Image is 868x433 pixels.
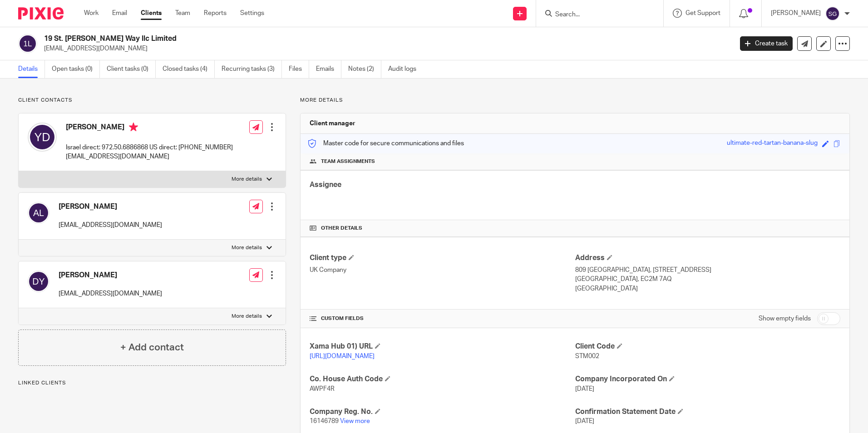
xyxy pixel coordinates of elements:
i: Primary [129,123,138,132]
p: [PERSON_NAME] [771,9,821,18]
span: Team assignments [321,158,375,165]
a: Email [112,9,127,18]
h4: Confirmation Statement Date [575,407,840,417]
p: [EMAIL_ADDRESS][DOMAIN_NAME] [59,221,162,230]
p: More details [232,244,262,251]
span: Other details [321,225,362,232]
img: svg%3E [28,123,57,152]
h4: Company Incorporated On [575,374,840,384]
h4: Company Reg. No. [310,407,575,417]
p: More details [232,176,262,183]
img: svg%3E [825,6,840,21]
h4: Co. House Auth Code [310,374,575,384]
h4: CUSTOM FIELDS [310,315,575,322]
p: [EMAIL_ADDRESS][DOMAIN_NAME] [66,152,233,161]
a: Open tasks (0) [52,60,100,78]
span: Edit code [822,140,829,147]
img: svg%3E [28,202,49,224]
input: Search [554,11,636,19]
span: STM002 [575,353,599,359]
span: Get Support [686,10,720,16]
a: Work [84,9,99,18]
span: Copy to clipboard [833,140,840,147]
span: [DATE] [575,386,594,392]
a: Recurring tasks (3) [222,60,282,78]
h3: Client manager [310,119,355,128]
h4: [PERSON_NAME] [59,202,162,212]
a: Create task [740,36,793,51]
p: [GEOGRAPHIC_DATA], EC2M 7AQ [575,275,840,284]
h4: Address [575,253,840,263]
span: Edit Client Code [617,343,622,349]
a: Clients [141,9,162,18]
p: Linked clients [18,379,286,387]
a: Send new email [797,36,812,51]
p: Israel direct: 972.50.6886868 US direct: [PHONE_NUMBER] [66,143,233,152]
span: Edit Xama Hub 01) URL [375,343,380,349]
p: Master code for secure communications and files [307,139,464,148]
h4: + Add contact [120,340,184,354]
p: [GEOGRAPHIC_DATA] [575,284,840,293]
a: Client tasks (0) [107,60,156,78]
a: Audit logs [388,60,423,78]
a: Closed tasks (4) [163,60,215,78]
h4: Client type [310,253,575,263]
p: [EMAIL_ADDRESS][DOMAIN_NAME] [59,289,162,298]
h2: 19 St. [PERSON_NAME] Way llc Limited [44,34,590,44]
span: Edit Confirmation Statement Date [678,408,683,414]
a: Settings [240,9,264,18]
p: [EMAIL_ADDRESS][DOMAIN_NAME] [44,44,726,53]
a: [URL][DOMAIN_NAME] [310,353,375,359]
a: Team [175,9,190,18]
h4: Xama Hub 01) URL [310,342,575,351]
p: UK Company [310,266,575,275]
span: Edit Company Incorporated On [669,376,675,381]
a: Emails [316,60,341,78]
span: AWPF4R [310,386,335,392]
span: Edit Company Reg. No. [375,408,380,414]
p: More details [300,97,850,104]
span: [DATE] [575,418,594,424]
a: Details [18,60,45,78]
h4: [PERSON_NAME] [66,123,233,134]
span: 16146789 [310,418,339,424]
h4: Client Code [575,342,840,351]
span: Edit Address [607,255,612,260]
h4: [PERSON_NAME] [59,271,162,280]
p: 809 [GEOGRAPHIC_DATA], [STREET_ADDRESS] [575,266,840,275]
span: Edit Co. House Auth Code [385,376,390,381]
p: Client contacts [18,97,286,104]
div: ultimate-red-tartan-banana-slug [727,138,818,149]
a: Edit client [816,36,831,51]
img: svg%3E [28,271,49,292]
img: Pixie [18,7,64,20]
span: Change Client type [349,255,354,260]
a: Reports [204,9,227,18]
span: Assignee [310,181,341,188]
a: Notes (2) [348,60,381,78]
a: View more [340,418,370,424]
label: Show empty fields [759,314,811,323]
p: More details [232,313,262,320]
a: Files [289,60,309,78]
img: svg%3E [18,34,37,53]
